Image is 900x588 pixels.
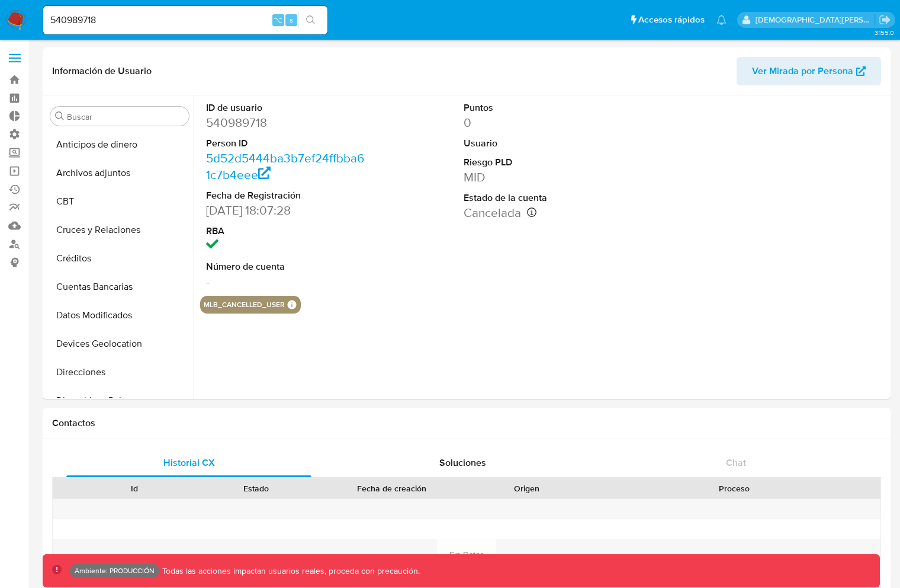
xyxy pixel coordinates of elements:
button: Dispositivos Point [46,386,194,415]
button: Anticipos de dinero [46,130,194,159]
dd: 540989718 [206,114,366,131]
p: Todas las acciones impactan usuarios reales, proceda con precaución. [159,565,420,577]
dt: Número de cuenta [206,260,366,273]
button: search-icon [298,12,323,28]
button: Cuentas Bancarias [46,273,194,301]
button: Archivos adjuntos [46,159,194,187]
span: s [290,14,293,25]
button: Buscar [55,111,65,121]
button: Datos Modificados [46,301,194,330]
button: CBT [46,187,194,216]
dd: [DATE] 18:07:28 [206,202,366,219]
div: Proceso [596,482,872,494]
p: jesus.vallezarante@mercadolibre.com.co [756,14,875,25]
a: 5d52d5444ba3b7ef24ffbba61c7b4eee [206,149,364,183]
button: Cruces y Relaciones [46,216,194,244]
span: ⌥ [274,14,282,25]
dt: Estado de la cuenta [464,191,623,204]
h1: Contactos [52,417,881,429]
dd: 0 [464,114,623,131]
dt: Usuario [464,137,623,150]
p: Ambiente: PRODUCCIÓN [75,568,155,573]
dt: RBA [206,225,366,238]
span: Chat [726,456,746,469]
button: mlb_cancelled_user [204,302,285,307]
button: Devices Geolocation [46,330,194,358]
h1: Información de Usuario [52,65,152,77]
dt: Person ID [206,137,366,150]
a: Notificaciones [716,15,727,25]
span: Historial CX [163,456,215,469]
button: Direcciones [46,358,194,386]
dt: Puntos [464,101,623,114]
dt: ID de usuario [206,101,366,114]
dd: - [206,273,366,290]
span: Accesos rápidos [638,14,705,26]
div: Origen [474,482,579,494]
a: Salir [879,14,891,26]
div: Estado [204,482,309,494]
button: Créditos [46,244,194,273]
div: Id [82,482,187,494]
input: Buscar [67,111,184,122]
dt: Riesgo PLD [464,156,623,169]
dt: Fecha de Registración [206,189,366,202]
dd: MID [464,169,623,186]
span: Soluciones [439,456,486,469]
dd: Cancelada [464,204,623,221]
button: Ver Mirada por Persona [737,57,881,85]
span: Ver Mirada por Persona [752,57,853,85]
input: Buscar usuario o caso... [43,12,327,28]
div: Fecha de creación [326,482,457,494]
